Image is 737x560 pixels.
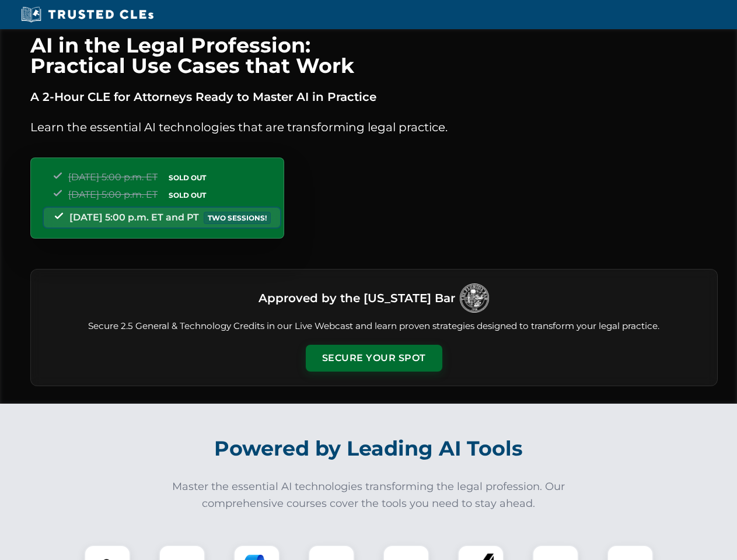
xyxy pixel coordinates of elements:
span: [DATE] 5:00 p.m. ET [68,189,158,200]
p: A 2-Hour CLE for Attorneys Ready to Master AI in Practice [30,87,718,106]
span: SOLD OUT [165,189,210,201]
p: Secure 2.5 General & Technology Credits in our Live Webcast and learn proven strategies designed ... [45,320,703,333]
p: Learn the essential AI technologies that are transforming legal practice. [30,118,718,136]
span: SOLD OUT [165,171,210,184]
button: Secure Your Spot [306,345,442,372]
h2: Powered by Leading AI Tools [46,428,692,469]
h1: AI in the Legal Profession: Practical Use Cases that Work [30,35,718,76]
p: Master the essential AI technologies transforming the legal profession. Our comprehensive courses... [165,478,573,512]
img: Logo [460,283,489,313]
span: [DATE] 5:00 p.m. ET [68,171,158,183]
img: Trusted CLEs [18,6,157,23]
h3: Approved by the [US_STATE] Bar [259,288,455,309]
